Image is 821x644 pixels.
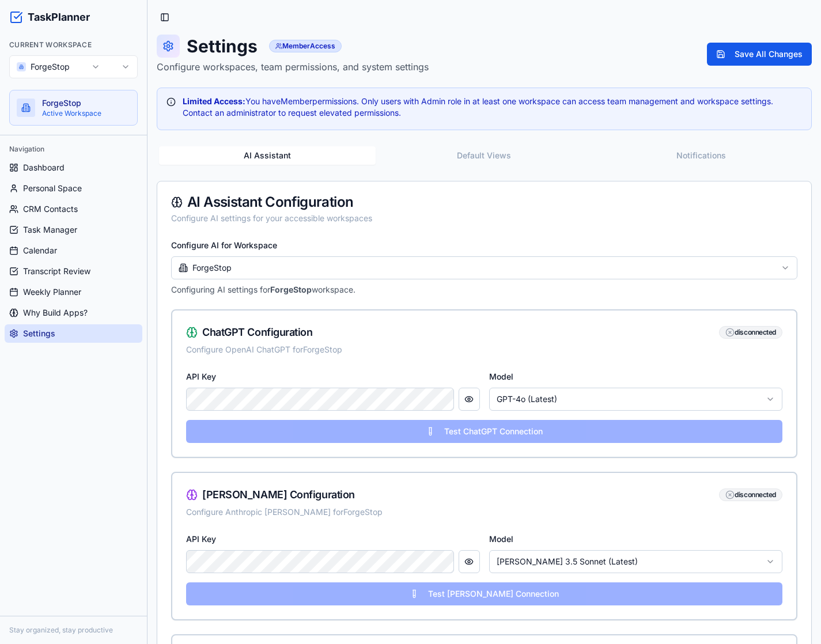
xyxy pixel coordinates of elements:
strong: Limited Access: [183,96,245,106]
a: Transcript Review [5,262,142,281]
label: API Key [186,372,216,381]
div: Configure OpenAI ChatGPT for ForgeStop [186,344,782,355]
span: Calendar [23,245,57,256]
p: Configuring AI settings for workspace. [171,284,797,296]
div: ChatGPT Configuration [186,324,313,340]
button: Notifications [593,146,809,165]
span: Settings [23,328,55,339]
div: [PERSON_NAME] Configuration [186,487,355,503]
div: You have Member permissions. Only users with Admin role in at least one workspace can access team... [167,96,802,119]
div: disconnected [719,326,782,339]
div: Configure AI settings for your accessible workspaces [171,213,797,224]
span: Dashboard [23,162,65,173]
div: Member Access [269,40,342,52]
a: Personal Space [5,179,142,198]
span: Transcript Review [23,266,90,277]
h1: Settings [157,35,429,58]
p: Configure workspaces, team permissions, and system settings [157,60,429,74]
a: Settings [5,324,142,343]
a: Weekly Planner [5,283,142,301]
a: CRM Contacts [5,200,142,218]
label: Current Workspace [9,40,92,49]
p: Active Workspace [42,109,130,118]
label: Model [489,534,513,544]
strong: ForgeStop [270,285,312,294]
a: Task Manager [5,221,142,239]
p: ForgeStop [42,97,130,109]
div: Configure Anthropic [PERSON_NAME] for ForgeStop [186,506,782,518]
span: Task Manager [23,224,77,236]
a: Calendar [5,241,142,260]
a: Dashboard [5,158,142,177]
button: Default Views [376,146,592,165]
div: Navigation [5,140,142,158]
div: disconnected [719,488,782,501]
a: Why Build Apps? [5,304,142,322]
button: Save All Changes [707,43,812,66]
div: Stay organized, stay productive [9,626,138,635]
span: Weekly Planner [23,286,81,298]
div: AI Assistant Configuration [171,195,797,209]
span: Personal Space [23,183,82,194]
span: Why Build Apps? [23,307,88,319]
span: CRM Contacts [23,203,78,215]
label: API Key [186,534,216,544]
label: Model [489,372,513,381]
label: Configure AI for Workspace [171,240,277,250]
h1: TaskPlanner [28,9,90,25]
button: AI Assistant [159,146,376,165]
